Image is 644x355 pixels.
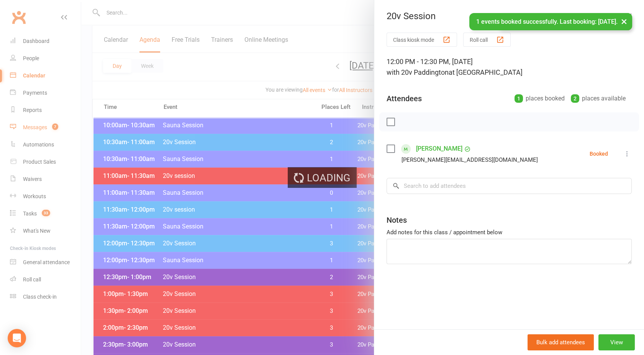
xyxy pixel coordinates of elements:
button: View [598,334,635,350]
div: 20v Session [374,11,644,21]
button: Roll call [463,33,511,47]
div: Booked [590,151,608,156]
div: places available [571,93,626,104]
a: [PERSON_NAME] [416,143,462,155]
button: × [617,13,631,30]
div: Attendees [387,93,422,104]
div: 1 [515,94,523,103]
div: Open Intercom Messenger [8,329,26,347]
div: 2 [571,94,579,103]
span: at [GEOGRAPHIC_DATA] [449,68,523,76]
div: places booked [515,93,565,104]
button: Bulk add attendees [528,334,594,350]
div: [PERSON_NAME][EMAIL_ADDRESS][DOMAIN_NAME] [401,155,538,165]
div: 12:00 PM - 12:30 PM, [DATE] [387,56,632,78]
div: 1 events booked successfully. Last booking: [DATE]. [469,13,632,30]
button: Class kiosk mode [387,33,457,47]
div: Add notes for this class / appointment below [387,228,632,237]
input: Search to add attendees [387,178,632,194]
span: with 20v Paddington [387,68,449,76]
div: Notes [387,215,407,225]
